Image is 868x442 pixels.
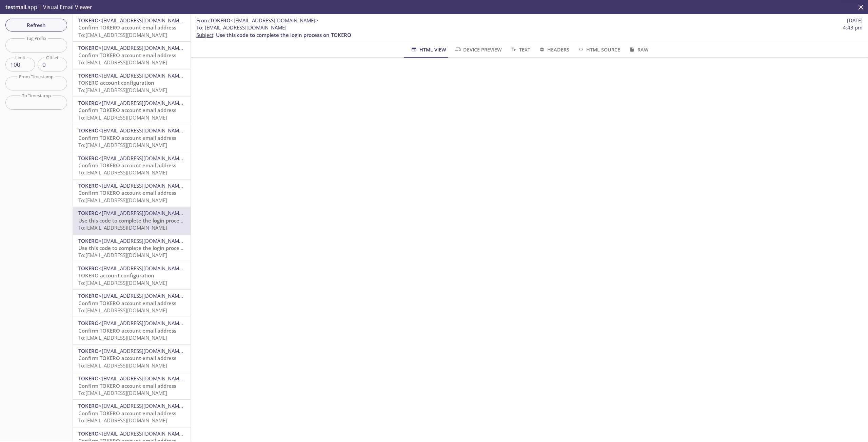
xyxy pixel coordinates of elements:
[196,24,287,31] span: : [EMAIL_ADDRESS][DOMAIN_NAME]
[78,355,176,361] span: Confirm TOKERO account email address
[628,45,648,54] span: Raw
[99,100,186,106] span: <[EMAIL_ADDRESS][DOMAIN_NAME]>
[99,430,186,437] span: <[EMAIL_ADDRESS][DOMAIN_NAME]>
[196,24,202,31] span: To
[78,182,99,189] span: TOKERO
[78,279,167,286] span: To: [EMAIL_ADDRESS][DOMAIN_NAME]
[78,320,99,327] span: TOKERO
[99,44,186,51] span: <[EMAIL_ADDRESS][DOMAIN_NAME]>
[78,334,167,341] span: To: [EMAIL_ADDRESS][DOMAIN_NAME]
[99,320,186,327] span: <[EMAIL_ADDRESS][DOMAIN_NAME]>
[99,292,186,299] span: <[EMAIL_ADDRESS][DOMAIN_NAME]>
[5,19,67,31] button: Refresh
[78,114,167,121] span: To: [EMAIL_ADDRESS][DOMAIN_NAME]
[78,87,167,93] span: To: [EMAIL_ADDRESS][DOMAIN_NAME]
[73,152,191,179] div: TOKERO<[EMAIL_ADDRESS][DOMAIN_NAME]>Confirm TOKERO account email addressTo:[EMAIL_ADDRESS][DOMAIN...
[78,24,176,31] span: Confirm TOKERO account email address
[78,162,176,169] span: Confirm TOKERO account email address
[196,24,863,39] p: :
[78,210,99,216] span: TOKERO
[73,372,191,399] div: TOKERO<[EMAIL_ADDRESS][DOMAIN_NAME]>Confirm TOKERO account email addressTo:[EMAIL_ADDRESS][DOMAIN...
[99,402,186,409] span: <[EMAIL_ADDRESS][DOMAIN_NAME]>
[78,265,99,272] span: TOKERO
[78,362,167,369] span: To: [EMAIL_ADDRESS][DOMAIN_NAME]
[78,348,99,354] span: TOKERO
[410,45,446,54] span: HTML View
[73,97,191,124] div: TOKERO<[EMAIL_ADDRESS][DOMAIN_NAME]>Confirm TOKERO account email addressTo:[EMAIL_ADDRESS][DOMAIN...
[78,155,99,162] span: TOKERO
[78,79,154,86] span: TOKERO account configuration
[73,235,191,262] div: TOKERO<[EMAIL_ADDRESS][DOMAIN_NAME]>Use this code to complete the login process on TOKEROTo:[EMAI...
[78,142,167,148] span: To: [EMAIL_ADDRESS][DOMAIN_NAME]
[78,169,167,176] span: To: [EMAIL_ADDRESS][DOMAIN_NAME]
[78,417,167,424] span: To: [EMAIL_ADDRESS][DOMAIN_NAME]
[78,402,99,409] span: TOKERO
[78,252,167,258] span: To: [EMAIL_ADDRESS][DOMAIN_NAME]
[454,45,502,54] span: Device Preview
[99,348,186,354] span: <[EMAIL_ADDRESS][DOMAIN_NAME]>
[99,155,186,162] span: <[EMAIL_ADDRESS][DOMAIN_NAME]>
[78,52,176,59] span: Confirm TOKERO account email address
[99,265,186,272] span: <[EMAIL_ADDRESS][DOMAIN_NAME]>
[78,410,176,417] span: Confirm TOKERO account email address
[78,430,99,437] span: TOKERO
[538,45,569,54] span: Headers
[216,31,351,38] span: Use this code to complete the login process on TOKERO
[73,124,191,151] div: TOKERO<[EMAIL_ADDRESS][DOMAIN_NAME]>Confirm TOKERO account email addressTo:[EMAIL_ADDRESS][DOMAIN...
[78,100,99,106] span: TOKERO
[577,45,620,54] span: HTML Source
[99,182,186,189] span: <[EMAIL_ADDRESS][DOMAIN_NAME]>
[99,237,186,244] span: <[EMAIL_ADDRESS][DOMAIN_NAME]>
[78,300,176,307] span: Confirm TOKERO account email address
[78,217,214,224] span: Use this code to complete the login process on TOKERO
[73,317,191,344] div: TOKERO<[EMAIL_ADDRESS][DOMAIN_NAME]>Confirm TOKERO account email addressTo:[EMAIL_ADDRESS][DOMAIN...
[78,375,99,382] span: TOKERO
[78,197,167,204] span: To: [EMAIL_ADDRESS][DOMAIN_NAME]
[73,180,191,207] div: TOKERO<[EMAIL_ADDRESS][DOMAIN_NAME]>Confirm TOKERO account email addressTo:[EMAIL_ADDRESS][DOMAIN...
[78,245,214,251] span: Use this code to complete the login process on TOKERO
[78,327,176,334] span: Confirm TOKERO account email address
[73,207,191,234] div: TOKERO<[EMAIL_ADDRESS][DOMAIN_NAME]>Use this code to complete the login process on TOKEROTo:[EMAI...
[196,17,318,24] span: :
[78,72,99,79] span: TOKERO
[99,127,186,134] span: <[EMAIL_ADDRESS][DOMAIN_NAME]>
[510,45,530,54] span: Text
[78,44,99,51] span: TOKERO
[73,42,191,69] div: TOKERO<[EMAIL_ADDRESS][DOMAIN_NAME]>Confirm TOKERO account email addressTo:[EMAIL_ADDRESS][DOMAIN...
[78,307,167,314] span: To: [EMAIL_ADDRESS][DOMAIN_NAME]
[11,21,62,29] span: Refresh
[5,3,26,11] span: testmail
[99,375,186,382] span: <[EMAIL_ADDRESS][DOMAIN_NAME]>
[78,31,167,38] span: To: [EMAIL_ADDRESS][DOMAIN_NAME]
[78,107,176,113] span: Confirm TOKERO account email address
[73,14,191,41] div: TOKERO<[EMAIL_ADDRESS][DOMAIN_NAME]>Confirm TOKERO account email addressTo:[EMAIL_ADDRESS][DOMAIN...
[73,69,191,97] div: TOKERO<[EMAIL_ADDRESS][DOMAIN_NAME]>TOKERO account configurationTo:[EMAIL_ADDRESS][DOMAIN_NAME]
[847,17,863,24] span: [DATE]
[78,127,99,134] span: TOKERO
[78,292,99,299] span: TOKERO
[73,262,191,289] div: TOKERO<[EMAIL_ADDRESS][DOMAIN_NAME]>TOKERO account configurationTo:[EMAIL_ADDRESS][DOMAIN_NAME]
[231,17,318,24] span: <[EMAIL_ADDRESS][DOMAIN_NAME]>
[78,390,167,396] span: To: [EMAIL_ADDRESS][DOMAIN_NAME]
[78,224,167,231] span: To: [EMAIL_ADDRESS][DOMAIN_NAME]
[78,17,99,24] span: TOKERO
[78,189,176,196] span: Confirm TOKERO account email address
[210,17,231,24] span: TOKERO
[78,272,154,279] span: TOKERO account configuration
[78,382,176,389] span: Confirm TOKERO account email address
[73,290,191,317] div: TOKERO<[EMAIL_ADDRESS][DOMAIN_NAME]>Confirm TOKERO account email addressTo:[EMAIL_ADDRESS][DOMAIN...
[196,31,213,38] span: Subject
[99,210,186,216] span: <[EMAIL_ADDRESS][DOMAIN_NAME]>
[73,400,191,427] div: TOKERO<[EMAIL_ADDRESS][DOMAIN_NAME]>Confirm TOKERO account email addressTo:[EMAIL_ADDRESS][DOMAIN...
[843,24,863,31] span: 4:43 pm
[196,17,209,24] span: From
[99,72,186,79] span: <[EMAIL_ADDRESS][DOMAIN_NAME]>
[78,134,176,141] span: Confirm TOKERO account email address
[73,345,191,372] div: TOKERO<[EMAIL_ADDRESS][DOMAIN_NAME]>Confirm TOKERO account email addressTo:[EMAIL_ADDRESS][DOMAIN...
[99,17,186,24] span: <[EMAIL_ADDRESS][DOMAIN_NAME]>
[78,59,167,66] span: To: [EMAIL_ADDRESS][DOMAIN_NAME]
[78,237,99,244] span: TOKERO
